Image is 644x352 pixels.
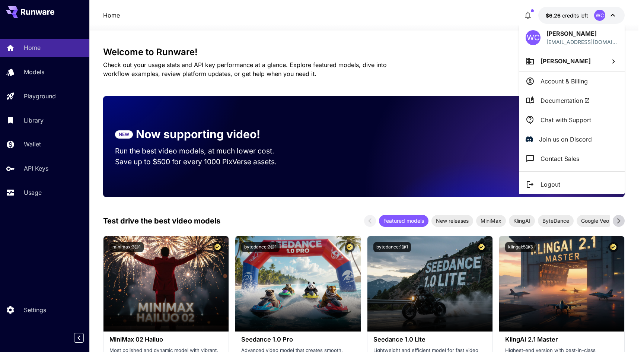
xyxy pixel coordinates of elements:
p: Logout [541,180,560,189]
p: Contact Sales [541,154,579,163]
span: [PERSON_NAME] [541,57,591,65]
p: Chat with Support [541,115,591,124]
div: wc@teamhlr.com [546,38,618,46]
p: Join us on Discord [539,135,592,144]
p: [PERSON_NAME] [546,29,618,38]
span: Documentation [541,96,590,105]
div: WC [526,30,541,45]
p: Account & Billing [541,77,588,86]
button: [PERSON_NAME] [519,51,625,71]
p: [EMAIL_ADDRESS][DOMAIN_NAME] [546,38,618,46]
